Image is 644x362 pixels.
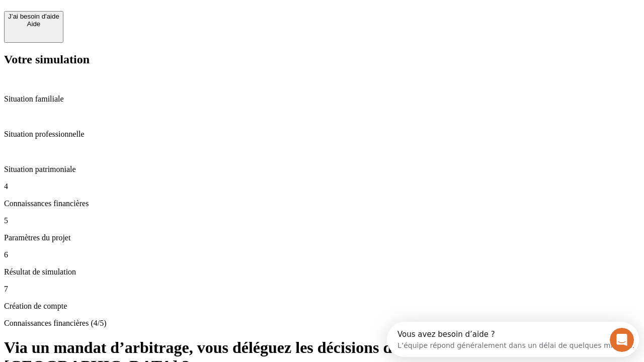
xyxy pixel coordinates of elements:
[4,250,640,259] p: 6
[11,17,248,27] div: L’équipe répond généralement dans un délai de quelques minutes.
[4,95,640,104] p: Situation familiale
[8,13,59,20] div: J’ai besoin d'aide
[610,328,634,352] iframe: Intercom live chat
[387,322,639,357] iframe: Intercom live chat discovery launcher
[4,319,640,328] p: Connaissances financières (4/5)
[4,4,277,32] div: Ouvrir le Messenger Intercom
[4,182,640,191] p: 4
[4,53,640,66] h2: Votre simulation
[4,130,640,139] p: Situation professionnelle
[4,285,640,294] p: 7
[8,20,59,28] div: Aide
[4,165,640,174] p: Situation patrimoniale
[11,9,248,17] div: Vous avez besoin d’aide ?
[4,11,63,43] button: J’ai besoin d'aideAide
[4,199,640,208] p: Connaissances financières
[4,216,640,225] p: 5
[4,302,640,311] p: Création de compte
[4,233,640,242] p: Paramètres du projet
[4,267,640,277] p: Résultat de simulation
